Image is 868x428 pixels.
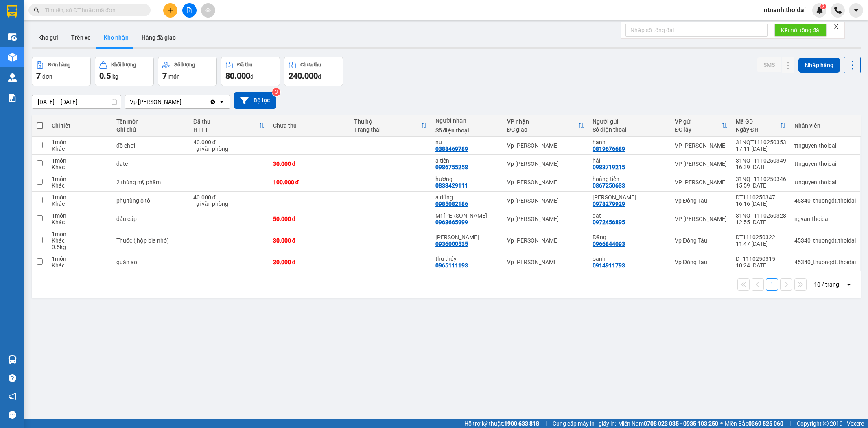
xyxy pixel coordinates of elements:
[675,197,728,204] div: Vp Đồng Tàu
[736,201,786,207] div: 16:16 [DATE]
[435,176,499,182] div: hương
[193,194,265,201] div: 40.000 đ
[736,240,786,247] div: 11:47 [DATE]
[671,115,732,137] th: Toggle SortBy
[116,197,185,204] div: phụ tùng ô tô
[52,122,108,129] div: Chi tiết
[318,73,321,80] span: đ
[186,7,192,13] span: file-add
[820,4,826,9] sup: 2
[116,237,185,244] div: Thuốc ( hộp bìa nhỏ)
[789,419,791,428] span: |
[814,280,839,289] div: 10 / trang
[52,262,108,269] div: Khác
[593,262,625,269] div: 0914911793
[354,118,421,125] div: Thu hộ
[52,194,108,201] div: 1 món
[766,278,778,291] button: 1
[174,62,195,68] div: Số lượng
[593,219,625,225] div: 0972456895
[130,98,181,106] div: Vp [PERSON_NAME]
[725,419,783,428] span: Miền Bắc
[593,146,625,152] div: 0819676689
[435,262,468,269] div: 0965111193
[221,57,280,86] button: Đã thu80.000đ
[52,164,108,170] div: Khác
[507,126,578,133] div: ĐC giao
[593,212,667,219] div: đạt
[289,71,318,81] span: 240.000
[736,118,780,125] div: Mã GD
[116,179,185,185] div: 2 thùng mỹ phẩm
[32,57,91,86] button: Đơn hàng7đơn
[193,146,265,152] div: Tại văn phòng
[354,126,421,133] div: Trạng thái
[834,7,842,14] img: phone-icon
[116,118,185,125] div: Tên món
[675,142,728,149] div: VP [PERSON_NAME]
[273,122,346,129] div: Chưa thu
[8,355,17,364] img: warehouse-icon
[201,3,215,18] button: aim
[225,71,250,81] span: 80.000
[507,118,578,125] div: VP nhận
[798,58,840,73] button: Nhập hàng
[822,4,824,9] span: 2
[736,212,786,219] div: 31NQT1110250328
[9,374,16,382] span: question-circle
[507,259,584,265] div: Vp [PERSON_NAME]
[52,201,108,207] div: Khác
[853,7,860,14] span: caret-down
[736,176,786,182] div: 31NQT1110250346
[736,234,786,240] div: DT1110250322
[593,194,667,201] div: c ngọc
[116,216,185,222] div: đầu cáp
[736,262,786,269] div: 10:24 [DATE]
[52,231,108,237] div: 1 món
[193,118,258,125] div: Đã thu
[736,146,786,152] div: 17:11 [DATE]
[435,240,468,247] div: 0936000535
[794,197,856,204] div: 45340_thuongdt.thoidai
[163,3,177,18] button: plus
[625,24,768,37] input: Nhập số tổng đài
[794,179,856,185] div: ttnguyen.thoidai
[32,95,121,108] input: Select a date range.
[52,244,108,250] div: 0.5 kg
[250,73,254,80] span: đ
[823,421,829,426] span: copyright
[435,127,499,134] div: Số điện thoại
[34,7,39,13] span: search
[736,219,786,225] div: 12:55 [DATE]
[816,7,823,14] img: icon-new-feature
[507,216,584,222] div: Vp [PERSON_NAME]
[507,197,584,204] div: Vp [PERSON_NAME]
[205,7,211,13] span: aim
[193,139,265,146] div: 40.000 đ
[507,161,584,167] div: Vp [PERSON_NAME]
[736,256,786,262] div: DT1110250315
[272,88,280,96] sup: 3
[507,142,584,149] div: Vp [PERSON_NAME]
[52,157,108,164] div: 1 món
[736,157,786,164] div: 31NQT1110250349
[593,234,667,240] div: Đăng
[593,240,625,247] div: 0966844093
[846,281,852,288] svg: open
[350,115,431,137] th: Toggle SortBy
[32,28,65,47] button: Kho gửi
[504,420,539,427] strong: 1900 633 818
[507,237,584,244] div: Vp [PERSON_NAME]
[849,3,863,18] button: caret-down
[182,98,183,106] input: Selected Vp Lê Hoàn.
[720,422,723,425] span: ⚪️
[52,182,108,189] div: Khác
[8,33,17,41] img: warehouse-icon
[219,99,225,105] svg: open
[794,259,856,265] div: 45340_thuongdt.thoidai
[52,237,108,244] div: Khác
[99,71,111,81] span: 0.5
[435,164,468,170] div: 0986755258
[774,24,827,37] button: Kết nối tổng đài
[42,73,52,80] span: đơn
